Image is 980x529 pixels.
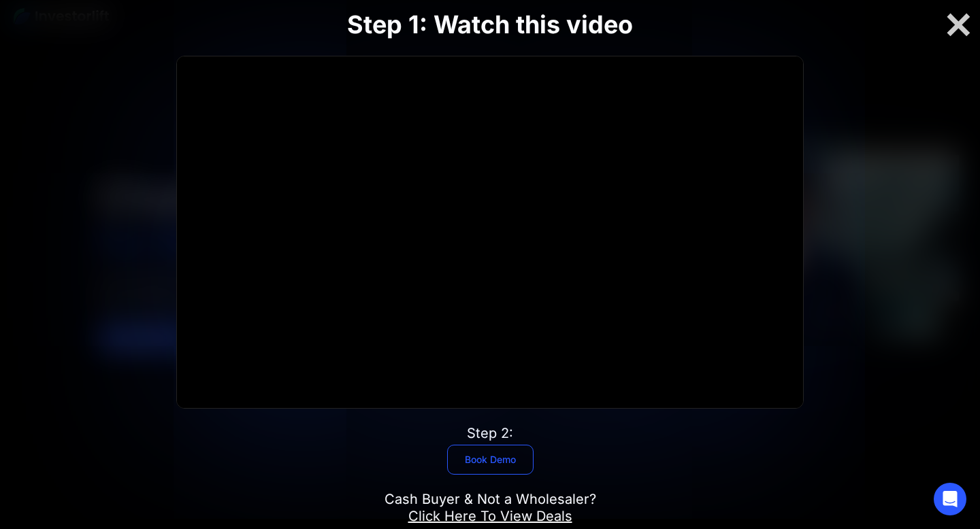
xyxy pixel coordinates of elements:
[385,491,596,525] div: Cash Buyer & Not a Wholesaler?
[408,508,572,524] a: Click Here To View Deals
[934,483,966,515] div: Open Intercom Messenger
[347,10,633,39] strong: Step 1: Watch this video
[467,425,513,442] div: Step 2:
[447,445,534,475] a: Book Demo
